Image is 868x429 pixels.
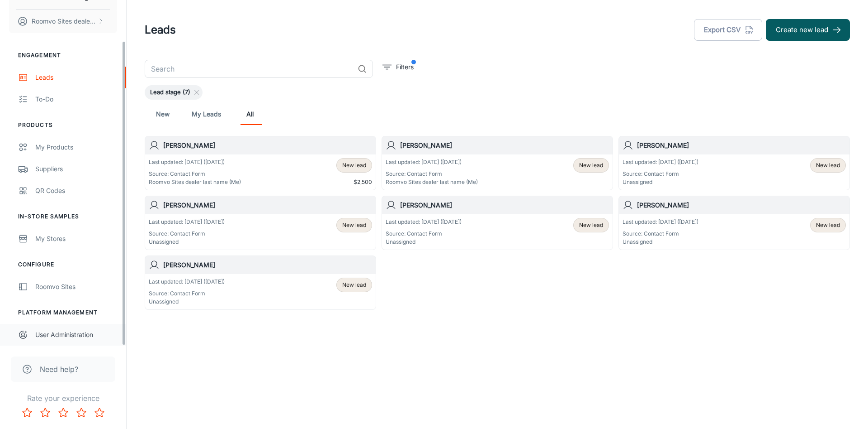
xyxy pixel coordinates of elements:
[342,281,366,289] span: New lead
[694,19,762,41] button: Export CSV
[382,196,613,250] a: [PERSON_NAME]Last updated: [DATE] ([DATE])Source: Contact FormUnassignedNew lead
[623,230,698,238] p: Source: Contact Form
[163,200,372,210] h6: [PERSON_NAME]
[35,164,117,174] div: Suppliers
[149,218,225,226] p: Last updated: [DATE] ([DATE])
[192,103,221,125] a: My Leads
[149,238,225,246] p: Unassigned
[380,60,416,74] button: filter
[400,140,609,150] h6: [PERSON_NAME]
[145,196,376,250] a: [PERSON_NAME]Last updated: [DATE] ([DATE])Source: Contact FormUnassignedNew lead
[354,178,372,186] span: $2,500
[149,289,225,298] p: Source: Contact Form
[623,158,698,166] p: Last updated: [DATE] ([DATE])
[149,170,241,178] p: Source: Contact Form
[35,186,117,196] div: QR Codes
[35,282,117,292] div: Roomvo Sites
[579,161,603,169] span: New lead
[386,230,462,238] p: Source: Contact Form
[623,170,698,178] p: Source: Contact Form
[579,221,603,229] span: New lead
[386,170,478,178] p: Source: Contact Form
[35,330,117,340] div: User Administration
[623,238,698,246] p: Unassigned
[35,94,117,104] div: To-do
[149,230,225,238] p: Source: Contact Form
[623,218,698,226] p: Last updated: [DATE] ([DATE])
[145,136,376,190] a: [PERSON_NAME]Last updated: [DATE] ([DATE])Source: Contact FormRoomvo Sites dealer last name (Me)N...
[637,140,846,150] h6: [PERSON_NAME]
[152,103,174,125] a: New
[382,136,613,190] a: [PERSON_NAME]Last updated: [DATE] ([DATE])Source: Contact FormRoomvo Sites dealer last name (Me)N...
[149,278,225,286] p: Last updated: [DATE] ([DATE])
[386,218,462,226] p: Last updated: [DATE] ([DATE])
[400,200,609,210] h6: [PERSON_NAME]
[618,136,850,190] a: [PERSON_NAME]Last updated: [DATE] ([DATE])Source: Contact FormUnassignedNew lead
[163,140,372,150] h6: [PERSON_NAME]
[9,10,117,33] button: Roomvo Sites dealer last name
[40,364,78,375] span: Need help?
[386,158,478,166] p: Last updated: [DATE] ([DATE])
[149,298,225,306] p: Unassigned
[386,238,462,246] p: Unassigned
[35,72,117,82] div: Leads
[766,19,850,41] button: Create new lead
[145,255,376,310] a: [PERSON_NAME]Last updated: [DATE] ([DATE])Source: Contact FormUnassignedNew lead
[145,60,354,78] input: Search
[145,88,196,97] span: Lead stage (7)
[396,62,414,72] p: Filters
[145,22,176,38] h1: Leads
[618,196,850,250] a: [PERSON_NAME]Last updated: [DATE] ([DATE])Source: Contact FormUnassignedNew lead
[163,260,372,270] h6: [PERSON_NAME]
[145,85,203,100] div: Lead stage (7)
[342,221,366,229] span: New lead
[623,178,698,186] p: Unassigned
[816,161,840,169] span: New lead
[637,200,846,210] h6: [PERSON_NAME]
[239,103,261,125] a: All
[35,234,117,244] div: My Stores
[32,16,95,26] p: Roomvo Sites dealer last name
[342,161,366,169] span: New lead
[816,221,840,229] span: New lead
[386,178,478,186] p: Roomvo Sites dealer last name (Me)
[149,178,241,186] p: Roomvo Sites dealer last name (Me)
[35,142,117,152] div: My Products
[149,158,241,166] p: Last updated: [DATE] ([DATE])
